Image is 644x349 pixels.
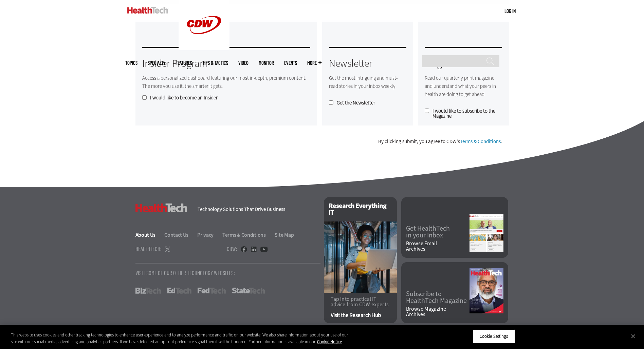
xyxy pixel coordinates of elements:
a: Features [176,60,192,65]
p: Get the most intriguing and must-read stories in your inbox weekly. [329,74,406,90]
a: Events [284,60,297,65]
a: Terms & Conditions [222,231,274,238]
img: Home [127,7,168,14]
a: StateTech [232,288,265,294]
h4: CDW: [227,246,237,252]
p: Visit Some Of Our Other Technology Websites: [135,270,320,276]
div: By clicking submit, you agree to CDW’s . [378,139,502,144]
img: Fall 2025 Cover [470,268,503,313]
a: Get HealthTechin your Inbox [406,225,470,239]
a: MonITor [259,60,274,65]
a: BizTech [135,288,161,294]
a: Subscribe toHealthTech Magazine [406,291,470,304]
span: Specialty [148,60,165,65]
div: User menu [504,7,516,15]
h4: HealthTech: [135,246,162,252]
a: CDW [179,45,229,52]
p: Tap into practical IT advice from CDW experts [331,296,390,307]
a: Privacy [197,231,221,238]
h4: Technology Solutions That Drive Business [198,207,315,212]
img: newsletter screenshot [470,214,503,252]
h2: Research Everything IT [324,197,397,221]
label: Get the Newsletter [329,100,406,105]
h3: HealthTech [135,203,187,212]
label: I would like to become an Insider [142,95,310,100]
a: Browse EmailArchives [406,241,470,252]
a: FedTech [198,288,226,294]
a: Terms & Conditions [460,138,501,145]
p: Read our quarterly print magazine and understand what your peers in health are doing to get ahead. [425,74,502,98]
a: Browse MagazineArchives [406,306,470,317]
h3: Newsletter [329,47,406,69]
a: Video [238,60,249,65]
span: More [307,60,321,65]
div: This website uses cookies and other tracking technologies to enhance user experience and to analy... [11,332,354,345]
a: About Us [135,231,164,238]
span: Topics [125,60,137,65]
a: Visit the Research Hub [331,312,390,318]
p: Access a personalized dashboard featuring our most in-depth, premium content. The more you use it... [142,74,310,90]
button: Close [626,329,641,344]
button: Cookie Settings [473,329,515,344]
a: Log in [504,8,516,14]
a: Contact Us [164,231,196,238]
a: Site Map [275,231,294,238]
a: Tips & Tactics [202,60,228,65]
a: EdTech [167,288,191,294]
a: More information about your privacy [317,339,342,345]
label: I would like to subscribe to the Magazine [425,109,502,119]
